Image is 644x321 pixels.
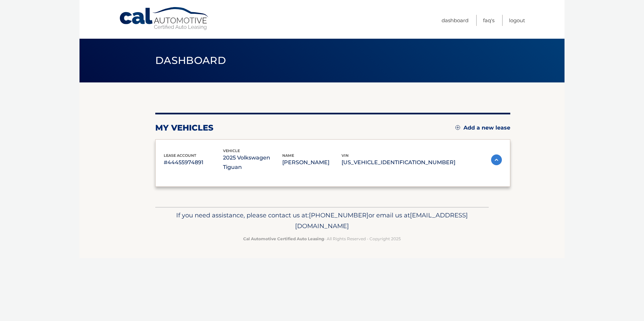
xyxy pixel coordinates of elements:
a: Cal Automotive [119,7,210,31]
span: lease account [164,153,196,158]
span: [PHONE_NUMBER] [309,211,368,219]
a: Logout [509,15,525,26]
img: accordion-active.svg [491,154,502,165]
p: [PERSON_NAME] [282,158,342,167]
h2: my vehicles [155,123,214,133]
p: - All Rights Reserved - Copyright 2025 [160,235,484,242]
span: [EMAIL_ADDRESS][DOMAIN_NAME] [295,211,468,230]
p: #44455974891 [164,158,223,167]
p: If you need assistance, please contact us at: or email us at [160,210,484,231]
a: Add a new lease [455,124,510,131]
img: add.svg [455,125,460,130]
strong: Cal Automotive Certified Auto Leasing [243,236,324,241]
span: vehicle [223,148,240,153]
span: name [282,153,294,158]
p: [US_VEHICLE_IDENTIFICATION_NUMBER] [342,158,455,167]
span: vin [342,153,349,158]
a: Dashboard [442,15,469,26]
span: Dashboard [155,54,226,67]
a: FAQ's [483,15,494,26]
p: 2025 Volkswagen Tiguan [223,153,282,172]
